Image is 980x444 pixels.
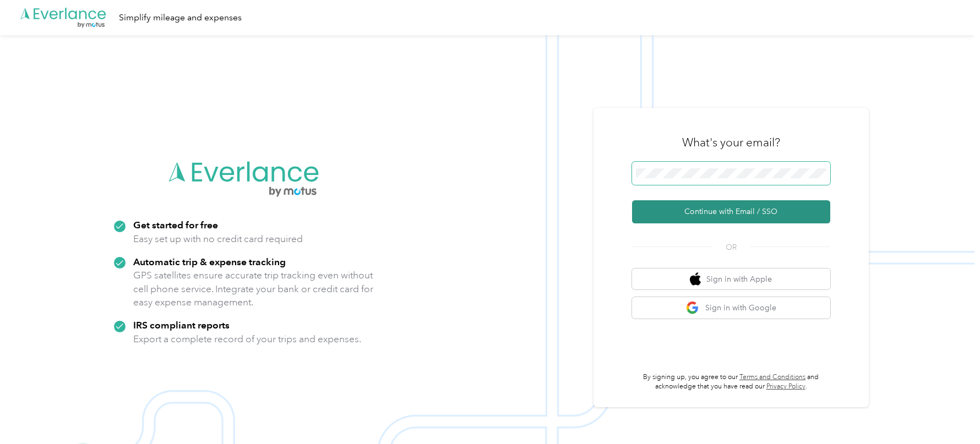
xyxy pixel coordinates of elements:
iframe: Everlance-gr Chat Button Frame [918,382,980,444]
p: Easy set up with no credit card required [133,232,303,246]
h3: What's your email? [682,135,780,150]
img: google logo [686,301,700,315]
button: google logoSign in with Google [632,297,830,319]
a: Privacy Policy [766,382,805,391]
a: Terms and Conditions [739,373,805,381]
div: Simplify mileage and expenses [119,11,242,25]
strong: IRS compliant reports [133,319,230,331]
strong: Automatic trip & expense tracking [133,256,286,267]
button: Continue with Email / SSO [632,200,830,223]
strong: Get started for free [133,219,218,231]
p: GPS satellites ensure accurate trip tracking even without cell phone service. Integrate your bank... [133,268,374,309]
button: apple logoSign in with Apple [632,268,830,290]
p: By signing up, you agree to our and acknowledge that you have read our . [632,372,830,392]
img: apple logo [690,272,701,286]
span: OR [712,242,750,253]
p: Export a complete record of your trips and expenses. [133,332,361,346]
